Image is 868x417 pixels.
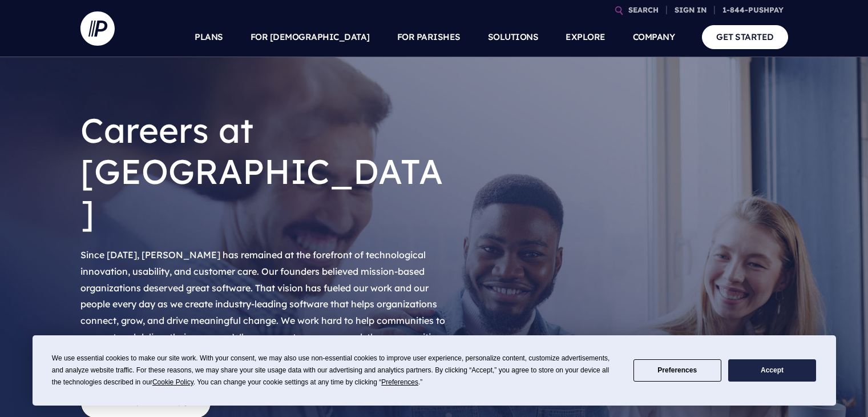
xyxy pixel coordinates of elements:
[488,17,539,57] a: SOLUTIONS
[33,335,836,406] div: Cookie Consent Prompt
[381,378,418,386] span: Preferences
[728,359,816,382] button: Accept
[566,17,605,57] a: EXPLORE
[633,17,675,57] a: COMPANY
[702,25,788,49] a: GET STARTED
[80,249,445,359] span: Since [DATE], [PERSON_NAME] has remained at the forefront of technological innovation, usability,...
[633,359,721,382] button: Preferences
[251,17,370,57] a: FOR [DEMOGRAPHIC_DATA]
[152,378,193,386] span: Cookie Policy
[52,352,620,388] div: We use essential cookies to make our site work. With your consent, we may also use non-essential ...
[80,101,451,242] h1: Careers at [GEOGRAPHIC_DATA]
[397,17,461,57] a: FOR PARISHES
[195,17,223,57] a: PLANS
